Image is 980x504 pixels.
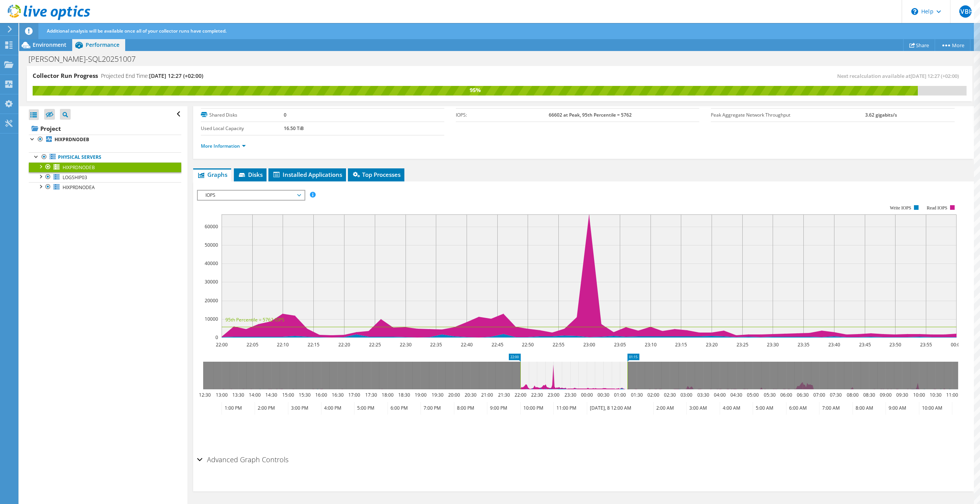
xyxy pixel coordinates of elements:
text: 23:30 [766,341,778,348]
text: 00:30 [597,392,609,398]
label: Shared Disks [201,111,284,119]
text: 19:30 [431,392,443,398]
text: 10:00 [913,392,925,398]
text: 09:30 [896,392,908,398]
text: 21:30 [498,392,510,398]
span: Next recalculation available at [837,72,963,79]
text: 00:00 [581,392,593,398]
text: 23:40 [828,341,840,348]
a: Share [903,39,935,51]
text: 16:30 [331,392,343,398]
text: 20000 [205,297,218,304]
span: LOGSHIP03 [63,174,87,181]
span: Top Processes [352,171,401,178]
text: 30000 [205,278,218,285]
text: 22:10 [276,341,288,348]
text: 15:00 [282,392,294,398]
text: 04:30 [730,392,742,398]
span: [DATE] 12:27 (+02:00) [149,72,203,79]
text: 18:00 [381,392,393,398]
text: 23:35 [797,341,809,348]
span: HIXPRDNODEA [63,184,95,191]
svg: \n [911,8,918,15]
text: 23:55 [920,341,932,348]
text: 09:00 [879,392,891,398]
text: 01:30 [631,392,642,398]
span: LVBH [959,5,972,18]
text: 01:00 [614,392,626,398]
text: 02:30 [664,392,675,398]
text: 23:00 [547,392,559,398]
text: 22:20 [338,341,350,348]
span: HIXPRDNODEB [63,164,95,171]
span: Performance [86,41,119,48]
text: 23:00 [583,341,595,348]
text: 04:00 [713,392,725,398]
a: Physical Servers [29,152,181,162]
text: 14:00 [248,392,260,398]
text: 13:00 [215,392,227,398]
span: IOPS [202,191,300,200]
b: 0 [284,112,286,118]
text: 02:00 [647,392,659,398]
b: 16.50 TiB [284,125,304,132]
text: 22:00 [514,392,526,398]
text: 12:30 [199,392,210,398]
text: 06:00 [780,392,792,398]
text: 07:30 [829,392,841,398]
label: Used Local Capacity [201,125,284,132]
text: 18:30 [398,392,410,398]
text: 22:05 [246,341,258,348]
span: Additional analysis will be available once all of your collector runs have completed. [47,28,227,34]
text: 20:00 [448,392,460,398]
text: 08:00 [846,392,858,398]
text: 20:30 [464,392,476,398]
text: 60000 [205,223,218,230]
a: HIXPRDNODEB [29,135,181,145]
text: 19:00 [414,392,426,398]
a: HIXPRDNODEA [29,182,181,192]
text: 22:15 [307,341,319,348]
text: 95th Percentile = 5762 IOPS [225,316,285,323]
div: 95% [33,86,918,94]
text: 23:05 [614,341,626,348]
text: 14:30 [265,392,277,398]
text: 06:30 [796,392,808,398]
text: 13:30 [232,392,244,398]
text: 23:20 [705,341,717,348]
text: 05:00 [747,392,758,398]
a: More [935,39,970,51]
text: 03:30 [697,392,709,398]
a: LOGSHIP03 [29,172,181,182]
text: 15:30 [298,392,310,398]
text: 23:50 [889,341,901,348]
text: 07:00 [813,392,825,398]
text: 21:00 [481,392,493,398]
span: Installed Applications [272,171,342,178]
text: 22:40 [460,341,472,348]
text: 23:25 [736,341,748,348]
text: 08:30 [863,392,875,398]
a: Project [29,122,181,135]
text: 00:00 [950,341,962,348]
label: Peak Aggregate Network Throughput [711,111,865,119]
text: 22:25 [369,341,381,348]
b: HIXPRDNODEB [55,136,89,143]
a: HIXPRDNODEB [29,162,181,172]
text: 22:55 [552,341,564,348]
a: More Information [201,143,246,149]
text: 11:00 [946,392,958,398]
text: 05:30 [763,392,775,398]
text: 23:45 [859,341,871,348]
b: 66602 at Peak, 95th Percentile = 5762 [549,112,632,118]
text: 22:45 [491,341,503,348]
text: 16:00 [315,392,327,398]
text: 22:50 [521,341,533,348]
text: 10:30 [929,392,941,398]
text: 23:30 [564,392,576,398]
b: 3.62 gigabits/s [865,112,897,118]
text: 22:35 [430,341,442,348]
span: [DATE] 12:27 (+02:00) [910,72,959,79]
span: Disks [238,171,263,178]
text: 40000 [205,260,218,267]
